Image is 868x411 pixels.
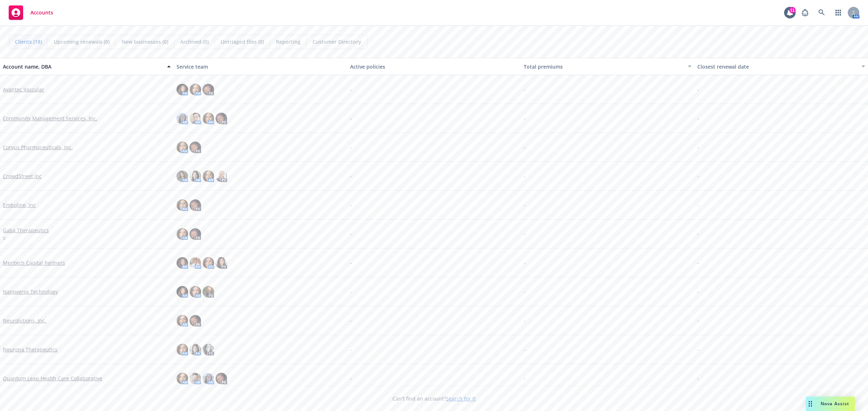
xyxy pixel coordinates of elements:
[694,58,868,75] button: Closest renewal date
[524,230,526,238] span: -
[697,172,699,180] span: -
[190,257,201,269] img: photo
[697,317,699,324] span: -
[190,142,201,153] img: photo
[697,63,857,70] div: Closest renewal date
[524,201,526,209] span: -
[350,63,518,70] div: Active policies
[176,113,188,124] img: photo
[54,38,110,46] span: Upcoming renewals (0)
[216,373,227,384] img: photo
[3,346,58,353] a: Neurona Therapeutics
[350,375,352,382] span: -
[216,170,227,182] img: photo
[697,86,699,93] span: -
[190,228,201,240] img: photo
[350,259,352,267] span: -
[3,317,46,324] a: Neurolutions, Inc.
[350,288,352,295] span: -
[3,259,65,267] a: Meritech Capital Partners
[176,257,188,269] img: photo
[203,344,214,355] img: photo
[176,84,188,95] img: photo
[3,375,102,382] a: Quantum Leap Health Care Collaborative
[350,201,352,209] span: -
[697,346,699,353] span: -
[176,63,344,70] div: Service team
[203,286,214,298] img: photo
[350,172,352,180] span: -
[122,38,168,46] span: New businesses (0)
[203,170,214,182] img: photo
[3,114,97,122] a: Community Management Services, Inc.
[176,373,188,384] img: photo
[814,5,829,20] a: Search
[524,143,526,151] span: -
[350,143,352,151] span: -
[3,234,5,242] span: x
[190,315,201,326] img: photo
[216,113,227,124] img: photo
[350,86,352,93] span: -
[524,114,526,122] span: -
[276,38,301,46] span: Reporting
[524,259,526,267] span: -
[176,142,188,153] img: photo
[697,201,699,209] span: -
[3,172,42,180] a: CrowdStreet Inc
[190,344,201,355] img: photo
[524,317,526,324] span: -
[350,346,352,353] span: -
[176,344,188,355] img: photo
[821,401,849,407] span: Nova Assist
[190,84,201,95] img: photo
[176,228,188,240] img: photo
[3,63,163,70] div: Account name, DBA
[30,10,53,16] span: Accounts
[697,288,699,295] span: -
[524,288,526,295] span: -
[174,58,347,75] button: Service team
[203,84,214,95] img: photo
[806,397,815,411] div: Drag to move
[190,113,201,124] img: photo
[831,5,846,20] a: Switch app
[176,199,188,211] img: photo
[312,38,361,46] span: Customer Directory
[697,230,699,238] span: -
[524,172,526,180] span: -
[3,201,36,209] a: Emboline, Inc
[798,5,812,20] a: Report a Bug
[190,373,201,384] img: photo
[446,395,476,402] a: Search for it
[789,7,796,13] div: 11
[524,375,526,382] span: -
[180,38,209,46] span: Archived (0)
[176,315,188,326] img: photo
[3,143,73,151] a: Corvus Pharmaceuticals, Inc.
[203,113,214,124] img: photo
[350,317,352,324] span: -
[697,259,699,267] span: -
[203,373,214,384] img: photo
[350,114,352,122] span: -
[697,143,699,151] span: -
[190,286,201,298] img: photo
[216,257,227,269] img: photo
[221,38,264,46] span: Untriaged files (0)
[524,63,684,70] div: Total premiums
[176,170,188,182] img: photo
[350,230,352,238] span: -
[524,346,526,353] span: -
[190,199,201,211] img: photo
[203,257,214,269] img: photo
[524,86,526,93] span: -
[176,286,188,298] img: photo
[347,58,521,75] button: Active policies
[697,114,699,122] span: -
[15,38,42,46] span: Clients (18)
[392,395,476,402] span: Can't find an account?
[806,397,855,411] button: Nova Assist
[6,3,56,23] a: Accounts
[697,375,699,382] span: -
